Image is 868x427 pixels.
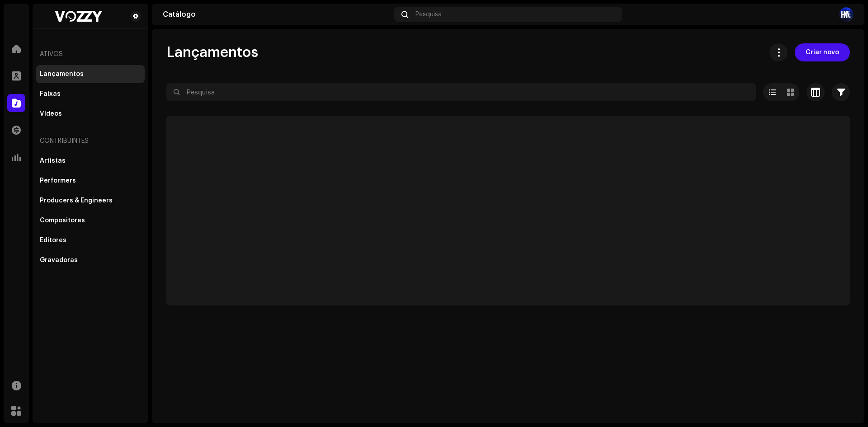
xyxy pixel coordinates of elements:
re-m-nav-item: Gravadoras [36,251,145,269]
re-a-nav-header: Ativos [36,43,145,65]
div: Compositores [40,217,85,224]
button: Criar novo [795,43,850,61]
re-m-nav-item: Editores [36,231,145,249]
div: Editores [40,237,66,244]
div: Faixas [40,90,61,98]
span: Lançamentos [166,43,258,61]
img: c6840230-6103-4952-9a32-8a5508a60845 [40,11,116,22]
div: Producers & Engineers [40,197,113,204]
re-m-nav-item: Performers [36,172,145,190]
re-m-nav-item: Producers & Engineers [36,192,145,210]
div: Artistas [40,157,66,164]
div: Gravadoras [40,257,78,264]
re-m-nav-item: Lançamentos [36,65,145,83]
span: Pesquisa [415,11,442,18]
input: Pesquisa [166,83,756,101]
img: 157bdc2e-462e-4224-844c-c414979c75ed [839,7,854,22]
re-m-nav-item: Compositores [36,211,145,230]
re-a-nav-header: Contribuintes [36,130,145,152]
span: Criar novo [806,43,839,61]
div: Performers [40,177,76,184]
div: Lançamentos [40,70,84,78]
div: Vídeos [40,110,62,117]
re-m-nav-item: Artistas [36,152,145,170]
re-m-nav-item: Faixas [36,85,145,103]
div: Catálogo [163,11,391,18]
re-m-nav-item: Vídeos [36,105,145,123]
